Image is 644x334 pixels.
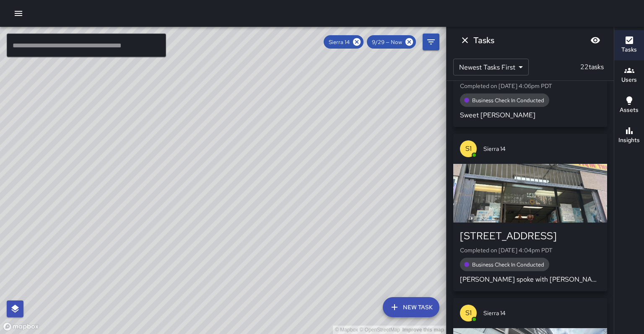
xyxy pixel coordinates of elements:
p: S1 [465,308,472,318]
div: Sierra 14 [324,35,364,49]
p: Completed on [DATE] 4:04pm PDT [460,246,600,254]
h6: Users [621,75,637,85]
span: Sierra 14 [483,145,600,153]
span: Business Check In Conducted [467,261,549,268]
h6: Tasks [621,45,637,54]
p: Sweet [PERSON_NAME] [460,110,600,120]
span: Business Check In Conducted [467,97,549,104]
span: Sierra 14 [324,39,355,46]
span: 9/29 — Now [367,39,407,46]
div: [STREET_ADDRESS] [460,229,600,243]
h6: Tasks [473,34,494,47]
button: Blur [587,32,604,49]
button: Assets [614,91,644,121]
p: 22 tasks [577,62,607,72]
button: Dismiss [457,32,473,49]
button: New Task [383,297,439,317]
button: Tasks [614,30,644,60]
button: Insights [614,121,644,151]
p: Completed on [DATE] 4:06pm PDT [460,82,600,90]
button: S1Sierra 14[STREET_ADDRESS]Completed on [DATE] 4:04pm PDTBusiness Check In Conducted[PERSON_NAME]... [453,134,607,291]
h6: Insights [618,136,640,145]
span: Sierra 14 [483,309,600,317]
p: S1 [465,144,472,154]
div: 9/29 — Now [367,35,416,49]
p: [PERSON_NAME] spoke with [PERSON_NAME] [460,274,600,285]
button: Filters [423,34,439,50]
h6: Assets [620,106,639,115]
div: Newest Tasks First [453,59,529,75]
button: Users [614,60,644,91]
